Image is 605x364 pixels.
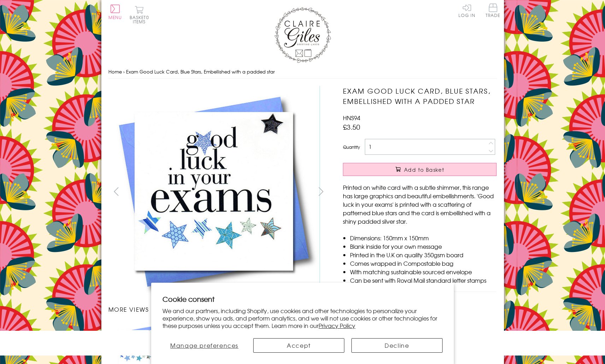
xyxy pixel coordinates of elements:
span: Exam Good Luck Card, Blue Stars, Embellished with a padded star [126,68,275,75]
button: prev [108,183,124,199]
span: Manage preferences [170,341,238,350]
h2: Cookie consent [162,294,443,304]
span: Add to Basket [404,166,444,173]
p: We and our partners, including Shopify, use cookies and other technologies to personalize your ex... [162,307,443,329]
span: Trade [486,4,500,17]
li: Blank inside for your own message [350,242,497,251]
img: Exam Good Luck Card, Blue Stars, Embellished with a padded star [108,86,320,298]
button: Decline [351,338,443,353]
li: Dimensions: 150mm x 150mm [350,234,497,242]
span: Menu [108,14,122,20]
button: Basket0 items [130,6,149,24]
button: Accept [253,338,344,353]
button: Menu [108,5,122,19]
nav: breadcrumbs [108,65,497,79]
a: Privacy Policy [319,321,355,330]
label: Quantity [343,144,360,150]
p: Printed on white card with a subtle shimmer, this range has large graphics and beautiful embellis... [343,183,497,225]
li: With matching sustainable sourced envelope [350,268,497,276]
span: £3.50 [343,122,360,132]
a: Log In [458,4,475,17]
h3: More views [108,305,329,313]
a: Trade [486,4,500,19]
span: HNS94 [343,113,360,122]
img: Exam Good Luck Card, Blue Stars, Embellished with a padded star [329,86,541,298]
span: › [123,68,125,75]
h1: Exam Good Luck Card, Blue Stars, Embellished with a padded star [343,86,497,106]
button: Manage preferences [162,338,246,353]
img: Claire Giles Greetings Cards [274,7,331,63]
button: Add to Basket [343,163,497,176]
button: next [313,183,329,199]
li: Can be sent with Royal Mail standard letter stamps [350,276,497,284]
li: Printed in the U.K on quality 350gsm board [350,251,497,259]
span: 0 items [133,14,149,25]
a: Home [108,68,122,75]
li: Comes wrapped in Compostable bag [350,259,497,268]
